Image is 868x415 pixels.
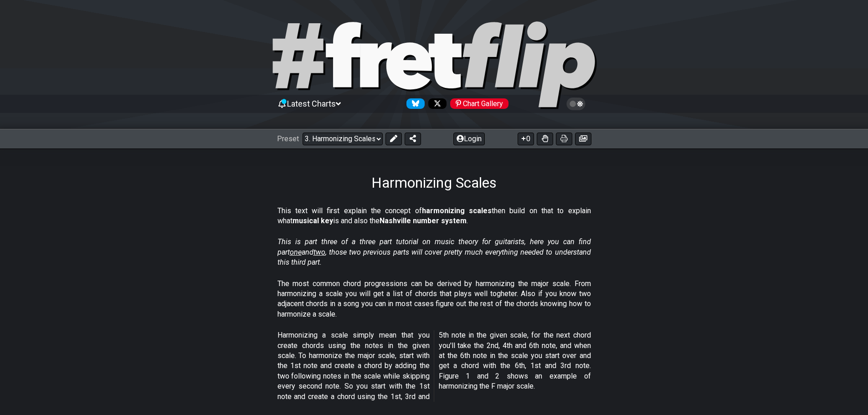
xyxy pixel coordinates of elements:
span: Preset [277,134,299,143]
strong: harmonizing scales [422,206,492,215]
a: Follow #fretflip at X [425,98,447,109]
p: The most common chord progressions can be derived by harmonizing the major scale. From harmonizin... [277,279,591,320]
button: Create image [575,133,591,145]
button: Share Preset [405,133,421,145]
span: Latest Charts [287,99,336,108]
button: Login [453,133,485,145]
strong: musical key [293,216,333,225]
a: #fretflip at Pinterest [447,98,508,109]
button: Edit Preset [385,133,402,145]
span: two [313,248,325,256]
a: Follow #fretflip at Bluesky [403,98,425,109]
span: one [290,248,302,256]
p: This text will first explain the concept of then build on that to explain what is and also the . [277,206,591,226]
button: Print [556,133,572,145]
div: Chart Gallery [450,98,508,109]
span: Toggle light / dark theme [571,100,581,108]
em: This is part three of a three part tutorial on music theory for guitarists, here you can find par... [277,237,591,266]
strong: Nashville number system [380,216,467,225]
h1: Harmonizing Scales [371,174,497,191]
button: Toggle Dexterity for all fretkits [537,133,553,145]
select: Preset [303,133,383,145]
button: 0 [518,133,534,145]
p: Harmonizing a scale simply mean that you create chords using the notes in the given scale. To har... [277,330,591,402]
